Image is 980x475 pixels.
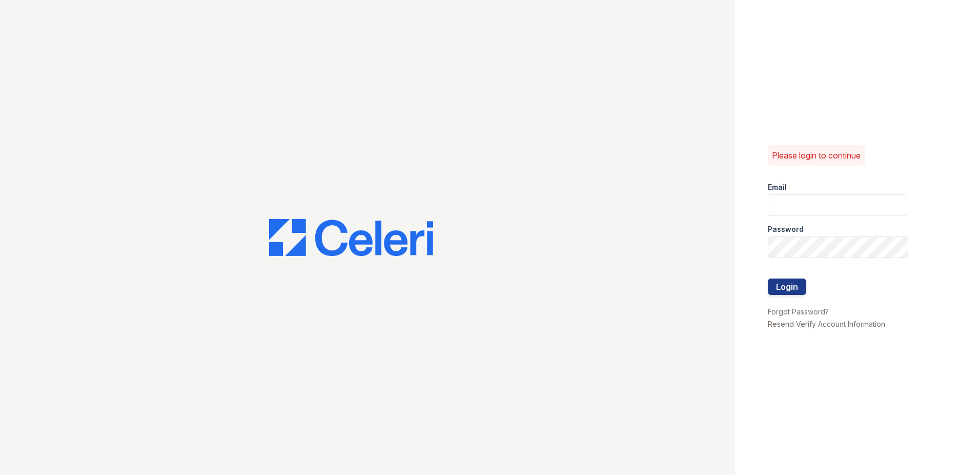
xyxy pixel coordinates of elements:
label: Email [768,182,787,192]
p: Please login to continue [772,149,861,162]
label: Password [768,224,804,234]
a: Resend Verify Account Information [768,320,885,328]
img: CE_Logo_Blue-a8612792a0a2168367f1c8372b55b34899dd931a85d93a1a3d3e32e68fde9ad4.png [269,219,433,256]
button: Login [768,279,806,295]
a: Forgot Password? [768,307,829,316]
